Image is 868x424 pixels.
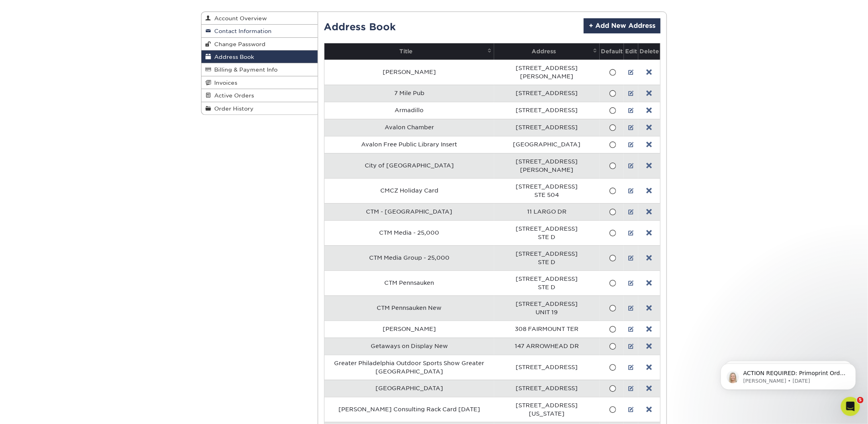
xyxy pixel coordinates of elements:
td: [GEOGRAPHIC_DATA] [325,380,495,397]
td: [STREET_ADDRESS] [494,380,600,397]
td: City of [GEOGRAPHIC_DATA] [325,153,495,178]
iframe: Intercom live chat [841,397,860,416]
td: [STREET_ADDRESS] [494,102,600,119]
td: [STREET_ADDRESS][PERSON_NAME] [494,153,600,178]
a: Active Orders [201,89,318,102]
td: [STREET_ADDRESS] STE D [494,270,600,296]
td: Armadillo [325,102,495,119]
td: [PERSON_NAME] [325,321,495,338]
h2: Address Book [324,18,396,33]
td: [STREET_ADDRESS][US_STATE] [494,397,600,422]
td: [PERSON_NAME] Consulting Rack Card [DATE] [325,397,495,422]
td: CMCZ Holiday Card [325,178,495,203]
td: Avalon Free Public Library Insert [325,136,495,153]
span: Address Book [211,54,254,60]
a: Order History [201,102,318,115]
td: Greater Philadelphia Outdoor Sports Show Greater [GEOGRAPHIC_DATA] [325,355,495,380]
td: [STREET_ADDRESS] STE D [494,220,600,245]
td: [STREET_ADDRESS] [494,85,600,102]
td: 308 FAIRMOUNT TER [494,321,600,338]
th: Address [494,43,600,60]
td: Getaways on Display New [325,338,495,355]
span: Billing & Payment Info [211,66,278,73]
a: Account Overview [201,12,318,25]
td: [PERSON_NAME] [325,60,495,85]
td: CTM Media - 25,000 [325,220,495,245]
td: CTM Media Group - 25,000 [325,245,495,270]
td: CTM Pennsauken New [325,296,495,321]
td: CTM - [GEOGRAPHIC_DATA] [325,203,495,220]
td: [STREET_ADDRESS] STE 504 [494,178,600,203]
span: Order History [211,105,254,112]
th: Default [600,43,624,60]
span: ACTION REQUIRED: Primoprint Order 2599-13636-71852 Hello, We are reaching out with your final pos... [35,23,137,203]
td: 7 Mile Pub [325,85,495,102]
td: [STREET_ADDRESS] STE D [494,245,600,270]
td: [STREET_ADDRESS] [494,355,600,380]
a: Change Password [201,38,318,51]
td: [STREET_ADDRESS][PERSON_NAME] [494,60,600,85]
a: + Add New Address [584,18,661,33]
td: 147 ARROWHEAD DR [494,338,600,355]
td: [STREET_ADDRESS] [494,119,600,136]
span: Invoices [211,80,237,86]
span: Contact Information [211,28,272,34]
span: Active Orders [211,92,254,99]
p: Message from Natalie, sent 5w ago [35,31,137,38]
th: Title [325,43,495,60]
a: Billing & Payment Info [201,63,318,76]
th: Edit [624,43,638,60]
span: Change Password [211,41,266,47]
th: Delete [638,43,660,60]
td: CTM Pennsauken [325,270,495,296]
td: [STREET_ADDRESS] UNIT 19 [494,296,600,321]
span: 5 [857,397,864,403]
td: Avalon Chamber [325,119,495,136]
td: [GEOGRAPHIC_DATA] [494,136,600,153]
td: 11 LARGO DR [494,203,600,220]
a: Contact Information [201,25,318,37]
iframe: Intercom notifications message [709,347,868,403]
span: Account Overview [211,15,267,21]
a: Invoices [201,76,318,89]
a: Address Book [201,51,318,63]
